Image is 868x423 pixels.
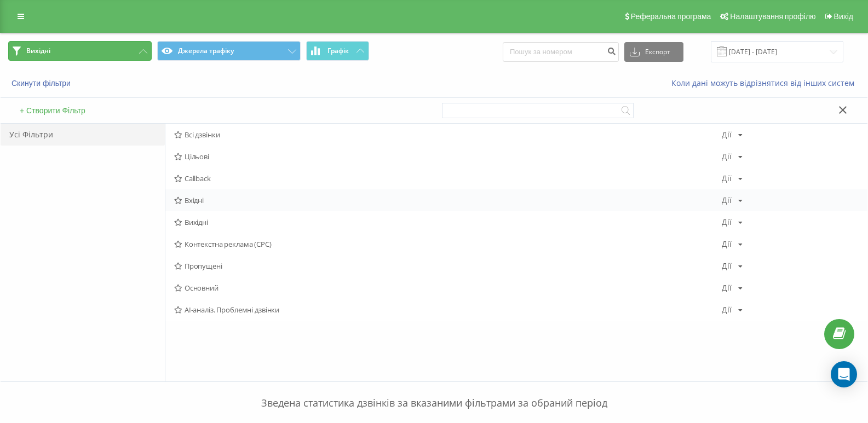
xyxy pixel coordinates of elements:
span: Вихідні [26,47,50,55]
div: Дії [722,153,732,160]
button: Вихідні [8,41,152,61]
div: Дії [722,240,732,248]
input: Пошук за номером [503,42,619,62]
span: Вихідні [174,218,722,226]
div: Дії [722,218,732,226]
a: Коли дані можуть відрізнятися вiд інших систем [671,78,860,88]
span: Реферальна програма [631,12,711,21]
div: Open Intercom Messenger [831,361,857,387]
span: AI-аналіз. Проблемні дзвінки [174,306,722,314]
span: Вихід [834,12,853,21]
p: Зведена статистика дзвінків за вказаними фільтрами за обраний період [8,374,860,410]
span: Налаштування профілю [730,12,815,21]
div: Дії [722,284,732,292]
span: Всі дзвінки [174,131,722,138]
div: Дії [722,196,732,204]
span: Основний [174,284,722,292]
div: Дії [722,175,732,182]
button: + Створити Фільтр [16,106,89,115]
div: Усі Фільтри [1,124,165,146]
span: Вхідні [174,196,722,204]
span: Цільові [174,153,722,160]
span: Контекстна реклама (CPC) [174,240,722,248]
span: Пропущені [174,262,722,270]
button: Графік [306,41,369,61]
div: Дії [722,131,732,138]
button: Закрити [835,105,851,117]
span: Графік [327,47,349,55]
div: Дії [722,306,732,314]
button: Скинути фільтри [8,78,76,88]
button: Експорт [624,42,683,62]
span: Callback [174,175,722,182]
div: Дії [722,262,732,270]
button: Джерела трафіку [157,41,301,61]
